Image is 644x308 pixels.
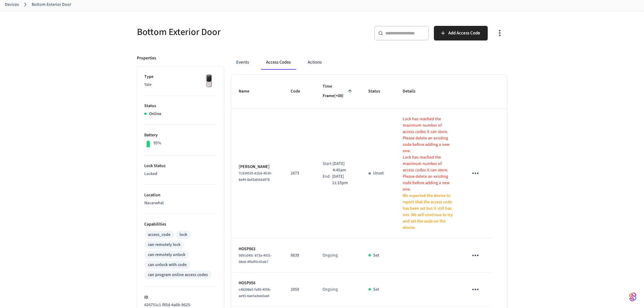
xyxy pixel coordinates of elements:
span: Add Access Code [449,29,481,37]
div: lock [180,232,187,238]
p: 2673 [291,170,308,177]
div: End: [323,173,332,186]
p: [DATE] 4:45am [333,161,354,173]
div: can remotely lock [148,242,180,248]
h5: Bottom Exterior Door [137,26,318,38]
p: Battery [144,132,217,138]
span: Status [369,87,388,96]
p: 8639 [291,252,308,259]
div: ant example [231,55,507,70]
p: ID [144,294,217,301]
div: can remotely unlock [148,252,185,258]
p: Capabilities [144,221,217,228]
img: Yale Assure Touchscreen Wifi Smart Lock, Satin Nickel, Front [201,74,217,89]
p: HOSP958 [239,280,276,286]
p: Lock Status [144,163,217,169]
a: Devices [5,2,19,8]
p: [PERSON_NAME] [239,164,276,170]
p: Unset [373,170,384,177]
td: Ongoing [315,273,361,307]
p: Properties [137,55,156,61]
p: We expected the device to report that the access code has been set but it still has not. We will ... [403,193,454,231]
p: Yale [144,82,217,88]
p: 95% [153,140,161,146]
p: Lock has reached the maximum number of access codes it can store. Please delete an existing code ... [403,154,454,193]
span: 7c834535-61b8-4b30-8a44-8a43ab6da978 [239,171,272,182]
span: c48298e5-fa99-405b-ae93-6ae5a3eedaa0 [239,287,271,299]
span: Name [239,87,257,96]
button: Events [231,55,254,70]
p: Location [144,192,217,198]
img: SeamLogoGradient.69752ec5.svg [629,292,637,302]
button: Add Access Code [434,26,488,40]
div: can unlock with code [148,262,187,268]
button: Access Codes [261,55,296,70]
div: can program online access codes [148,272,208,278]
span: 9891d40c-873a-4931-98e8-4f6df0c42ab7 [239,253,272,264]
p: Navarwhal [144,200,217,206]
p: Locked [144,171,217,177]
span: Details [403,87,424,96]
div: Start: [323,161,333,173]
div: access_code [148,232,170,238]
p: Set [373,252,380,259]
a: Bottom Exterior Door [32,2,71,8]
p: Online [149,111,161,117]
p: 2859 [291,286,308,293]
p: Status [144,103,217,109]
span: Time Frame(+08) [323,82,354,101]
td: Ongoing [315,239,361,273]
p: Type [144,74,217,80]
button: Actions [303,55,327,70]
p: Set [373,286,380,293]
span: Code [291,87,308,96]
p: [DATE] 11:15pm [332,173,354,186]
p: Lock has reached the maximum number of access codes it can store. Please delete an existing code ... [403,116,454,154]
p: HOSP863 [239,246,276,252]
